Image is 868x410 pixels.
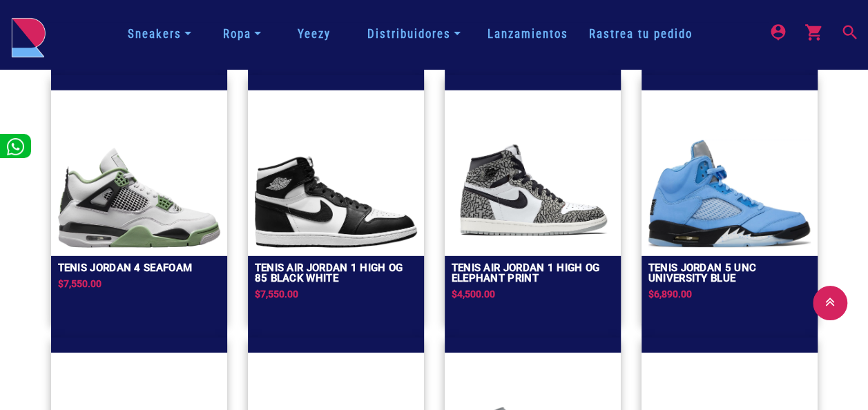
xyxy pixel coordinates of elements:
img: logo [11,17,46,58]
mat-icon: shopping_cart [804,23,821,39]
img: whatsappwhite.png [7,138,24,155]
img: Tenis Air Jordan 1 High Og Elephant Print [452,130,614,247]
img: Tenis Air Jordan 1 High Og 85 Black White [255,157,417,248]
a: Distribuidores [362,22,466,46]
a: Tenis Air Jordan 1 High Og Elephant PrintTenis Air Jordan 1 High Og Elephant Print$4,500.00 [445,75,621,324]
span: $7,550.00 [58,278,102,289]
a: Tenis Air Jordan 1 High Og 85 Black WhiteTenis Air Jordan 1 High Og 85 Black White$7,550.00 [248,75,424,324]
span: $6,890.00 [648,289,692,300]
a: Rastrea tu pedido [578,26,702,43]
a: Tenis Jordan 4 SeafoamTenis Jordan 4 Seafoam$7,550.00 [51,75,227,324]
span: $7,550.00 [255,289,298,300]
a: Yeezy [287,26,341,43]
mat-icon: search [840,23,857,39]
a: Lanzamientos [476,26,578,43]
h2: Tenis Air Jordan 1 High Og 85 Black White [255,263,417,284]
img: Tenis Jordan 5 Unc University Blue [648,140,811,248]
span: $4,500.00 [452,289,495,300]
a: Ropa [218,22,267,46]
a: Sneakers [122,22,196,46]
a: logo [11,17,46,52]
mat-icon: person_pin [769,23,785,39]
img: Tenis Jordan 4 Seafoam [58,148,220,247]
h2: Tenis Air Jordan 1 High Og Elephant Print [452,263,614,284]
h2: Tenis Jordan 5 Unc University Blue [648,263,811,284]
a: Tenis Jordan 5 Unc University BlueTenis Jordan 5 Unc University Blue$6,890.00 [642,75,818,324]
h2: Tenis Jordan 4 Seafoam [58,263,193,273]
